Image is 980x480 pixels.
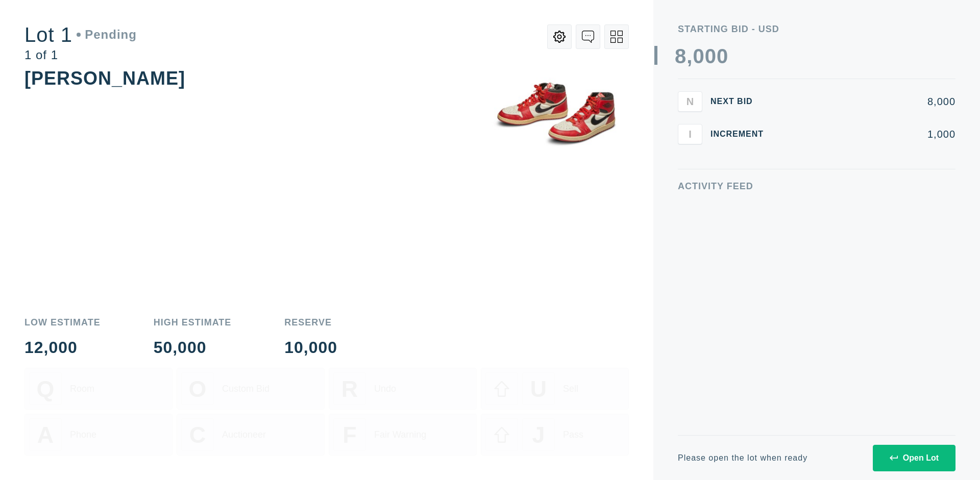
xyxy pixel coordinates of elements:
div: Starting Bid - USD [678,24,955,34]
div: , [687,46,693,250]
div: 0 [717,46,728,66]
div: 12,000 [24,339,101,356]
span: N [687,95,694,107]
div: Open Lot [890,453,939,463]
div: 1 of 1 [24,49,137,61]
div: [PERSON_NAME] [24,68,185,89]
div: High Estimate [154,318,232,327]
div: Low Estimate [24,318,101,327]
button: I [678,124,702,144]
div: 0 [705,46,717,66]
button: Open Lot [873,445,955,471]
div: Reserve [284,318,337,327]
div: 0 [693,46,704,66]
div: 8 [675,46,687,66]
div: 50,000 [154,339,232,356]
div: Please open the lot when ready [678,454,807,462]
div: Lot 1 [24,24,137,45]
div: Next Bid [710,97,772,106]
span: I [689,128,692,140]
button: N [678,91,702,112]
div: Increment [710,130,772,138]
div: Activity Feed [678,182,955,191]
div: 8,000 [780,96,955,107]
div: 10,000 [284,339,337,356]
div: 1,000 [780,129,955,139]
div: Pending [77,29,137,41]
